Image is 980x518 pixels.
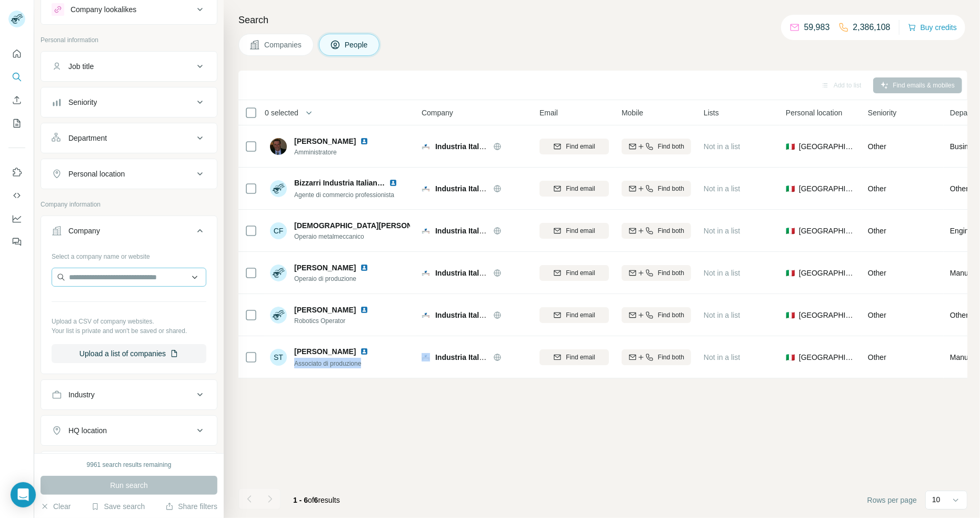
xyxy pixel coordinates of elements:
p: 2,386,108 [853,21,891,34]
span: Operaio metalmeccanico [294,232,410,241]
button: Quick start [8,44,25,63]
div: ST [270,349,287,366]
span: Industria Italiana Ponteggi S.R.L. [435,142,551,151]
span: Find both [658,268,684,278]
span: [GEOGRAPHIC_DATA] [799,352,855,363]
h4: Search [238,13,967,27]
span: Find email [566,184,595,193]
img: LinkedIn logo [360,306,368,314]
button: My lists [8,114,25,133]
p: Your list is private and won't be saved or shared. [52,326,206,336]
span: Lists [704,107,719,118]
div: CF [270,222,287,239]
span: Industria Italiana Ponteggi S.R.L. [435,269,551,277]
span: Other [868,353,886,361]
span: Not in a list [704,353,740,361]
span: [PERSON_NAME] [294,346,356,357]
img: LinkedIn logo [360,137,368,145]
span: 🇮🇹 [786,352,795,363]
span: [GEOGRAPHIC_DATA] [799,141,855,152]
button: Enrich CSV [8,91,25,110]
span: Email [539,107,558,118]
span: Find both [658,142,684,151]
div: Seniority [68,97,97,107]
span: Company [422,107,453,118]
button: Use Surfe API [8,186,25,205]
span: [PERSON_NAME] [294,262,356,273]
span: [DEMOGRAPHIC_DATA][PERSON_NAME] [294,220,441,231]
button: Find email [539,349,609,365]
span: Find both [658,353,684,362]
span: Other [868,269,886,277]
span: [GEOGRAPHIC_DATA] [799,226,855,236]
span: 🇮🇹 [786,183,795,194]
div: Select a company name or website [52,248,206,261]
button: HQ location [41,418,217,443]
span: Seniority [868,107,896,118]
span: Agente di commercio professionista [294,191,394,199]
span: Find both [658,226,684,236]
span: 6 [314,496,318,504]
span: [PERSON_NAME] [294,136,356,146]
button: Find both [622,223,691,239]
span: Bizzarri Industria Italiana Ponteggi [294,179,415,187]
span: Rows per page [867,495,917,505]
button: Find both [622,265,691,281]
img: Avatar [270,138,287,155]
img: LinkedIn logo [360,347,368,356]
span: 🇮🇹 [786,268,795,278]
span: 1 - 6 [293,496,308,504]
p: 10 [932,494,941,505]
button: Use Surfe on LinkedIn [8,163,25,182]
img: Logo of Industria Italiana Ponteggi S.R.L. [422,269,430,277]
button: Find both [622,181,691,197]
span: Companies [264,40,303,50]
div: Open Intercom Messenger [11,482,36,507]
img: Avatar [270,180,287,197]
span: [PERSON_NAME] [294,305,356,315]
button: Feedback [8,232,25,251]
span: [GEOGRAPHIC_DATA] [799,183,855,194]
p: Upload a CSV of company websites. [52,317,206,326]
div: 9961 search results remaining [87,460,172,470]
span: Other [950,310,968,320]
span: 🇮🇹 [786,226,795,236]
span: Other [950,183,968,194]
button: Seniority [41,90,217,115]
button: Department [41,125,217,151]
p: Company information [41,200,217,209]
img: LinkedIn logo [389,179,397,187]
div: Industry [68,389,95,400]
span: Operaio di produzione [294,274,381,284]
div: Company [68,226,100,236]
button: Find email [539,265,609,281]
button: Upload a list of companies [52,344,206,363]
span: Find email [566,268,595,278]
img: Logo of Industria Italiana Ponteggi S.R.L. [422,142,430,151]
button: Personal location [41,161,217,187]
span: People [345,40,369,50]
span: Not in a list [704,311,740,319]
span: 0 selected [265,107,298,118]
span: Other [868,311,886,319]
img: LinkedIn logo [360,263,368,272]
span: Find email [566,353,595,362]
p: Personal information [41,35,217,45]
span: Industria Italiana Ponteggi S.R.L. [435,353,551,361]
span: Other [868,184,886,193]
span: Not in a list [704,227,740,235]
button: Clear [41,501,71,512]
button: Share filters [165,501,217,512]
button: Dashboard [8,209,25,228]
span: results [293,496,340,504]
span: Find email [566,310,595,320]
button: Company [41,218,217,248]
span: Find both [658,184,684,193]
button: Find email [539,139,609,154]
button: Search [8,67,25,86]
img: Logo of Industria Italiana Ponteggi S.R.L. [422,311,430,319]
img: Logo of Industria Italiana Ponteggi S.R.L. [422,184,430,193]
div: HQ location [68,425,107,436]
img: Avatar [270,265,287,281]
span: Associato di produzione [294,360,361,367]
